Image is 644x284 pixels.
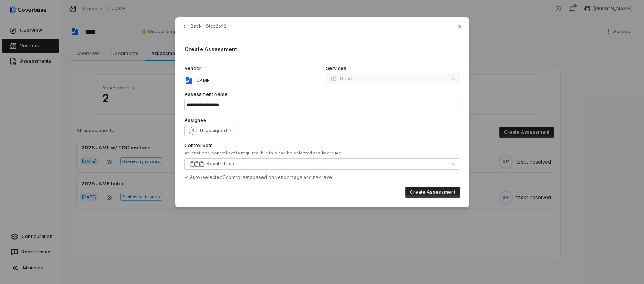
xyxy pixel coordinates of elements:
button: Back [179,19,204,33]
label: Assessment Name [184,91,460,97]
div: 3 control sets [206,161,236,167]
span: Unassigned [200,128,227,134]
button: Create Assessment [405,187,460,198]
label: Control Sets [184,143,460,149]
div: ✓ Auto-selected 3 control set s based on vendor tags and risk level [184,174,460,180]
p: JAMF [194,77,210,84]
label: Assignee [184,117,460,123]
span: Step 2 of 2 [206,23,227,29]
label: Services [326,65,460,71]
div: At least one control set is required, but this can be selected at a later time. [184,150,460,156]
span: Vendor [184,65,201,71]
span: Create Assessment [184,46,237,52]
